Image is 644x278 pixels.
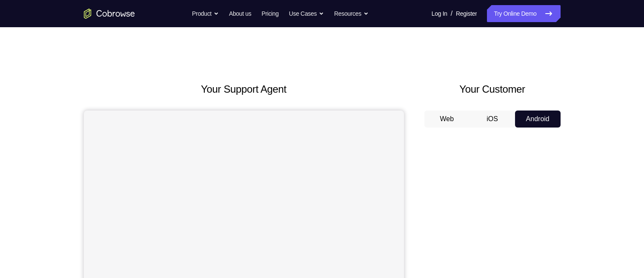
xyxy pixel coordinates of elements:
a: About us [229,5,251,22]
a: Register [456,5,477,22]
button: Resources [334,5,369,22]
button: Web [424,111,470,128]
button: Android [515,111,561,128]
button: Product [192,5,219,22]
a: Try Online Demo [487,5,560,22]
a: Log In [432,5,447,22]
button: iOS [469,111,515,128]
a: Pricing [261,5,278,22]
span: / [451,9,452,19]
h2: Your Support Agent [84,82,404,97]
h2: Your Customer [424,82,561,97]
a: Go to the home page [84,9,135,19]
button: Use Cases [289,5,324,22]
